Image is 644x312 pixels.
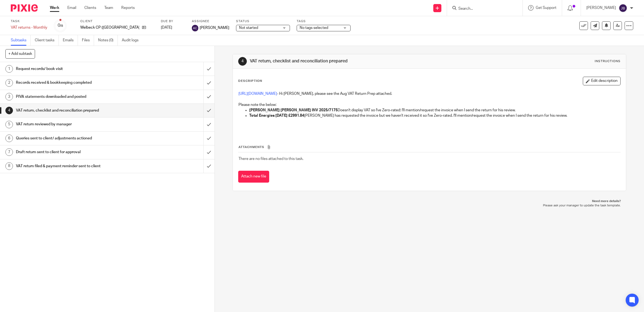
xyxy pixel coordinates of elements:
div: 2 [5,79,13,87]
a: Work [50,5,59,11]
img: svg%3E [619,4,627,12]
h1: VAT return, checklist and reconciliation prepared [250,58,441,64]
label: Client [80,19,154,24]
small: /8 [60,24,63,27]
p: Please ask your manager to update the task template. [238,203,621,208]
span: No tags selected [300,26,328,30]
div: 3 [5,93,13,100]
div: 4 [238,57,247,66]
input: Search [458,6,506,11]
div: 8 [5,162,13,170]
h1: Records received & bookkeeping completed [16,79,137,87]
span: [PERSON_NAME] [200,25,229,31]
div: Instructions [595,59,621,63]
p: [PERSON_NAME] has requested the invoice but we haven't received it so I've Zero-rated. I'll menti... [249,113,620,118]
div: 6 [5,135,13,142]
h1: Queries sent to client/ adjustments actioned [16,134,137,142]
span: Attachments [238,146,264,149]
img: svg%3E [192,25,198,31]
a: Email [67,5,76,11]
h1: PIVA statements downloaded and posted [16,93,137,101]
a: Notes (0) [98,35,118,46]
p: Description [238,79,262,83]
div: 0 [58,22,63,29]
a: Audit logs [122,35,143,46]
p: [PERSON_NAME] [586,5,616,11]
button: Edit description [583,77,621,85]
h1: VAT return reviewed by manager [16,120,137,128]
h1: Draft return sent to client for approval [16,148,137,156]
label: Task [11,19,47,24]
p: Welbeck CP ([GEOGRAPHIC_DATA]) Ltd [80,25,139,30]
p: Please note the below: [238,102,620,108]
a: Clients [84,5,96,11]
span: Not started [239,26,258,30]
a: Reports [121,5,135,11]
button: Attach new file [238,171,269,183]
div: 7 [5,148,13,156]
label: Status [236,19,290,24]
p: Need more details? [238,199,621,203]
a: Files [82,35,94,46]
a: Subtasks [11,35,31,46]
img: Pixie [11,4,38,12]
h1: VAT return filed & payment reminder sent to client [16,162,137,170]
div: 4 [5,107,13,114]
p: Doesn't display VAT so I've Zero-rated: I'll mention/request the invoice when I send the return f... [249,108,620,113]
a: Client tasks [35,35,59,46]
div: VAT returns - Monthly [11,25,47,30]
span: Get Support [536,6,556,10]
a: Team [104,5,113,11]
span: There are no files attached to this task. [238,157,303,161]
strong: Total Energies [DATE] £2991.84 [249,114,304,118]
a: Emails [63,35,78,46]
div: 1 [5,65,13,73]
span: [DATE] [161,26,172,29]
p: - Hi [PERSON_NAME], please see the Aug VAT Return Prep attached. [238,91,620,96]
h1: VAT return, checklist and reconciliation prepared [16,106,137,115]
label: Due by [161,19,185,24]
div: 5 [5,121,13,128]
h1: Request records/ book visit [16,65,137,73]
label: Assignee [192,19,229,24]
strong: [PERSON_NAME] [PERSON_NAME] INV 2025/7175 [249,108,338,112]
label: Tags [297,19,351,24]
button: + Add subtask [5,49,35,58]
a: [URL][DOMAIN_NAME] [238,92,277,96]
